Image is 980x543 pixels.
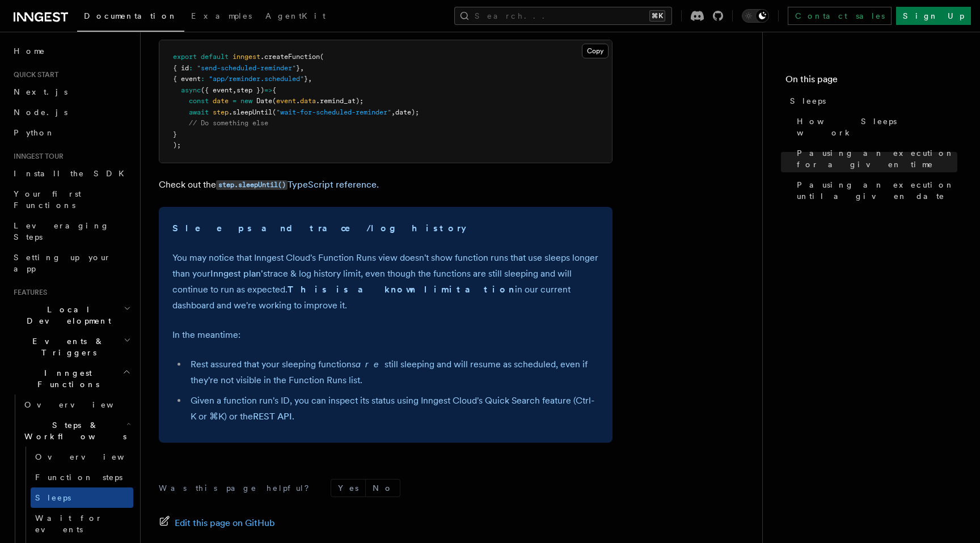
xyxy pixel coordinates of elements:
button: Copy [582,44,609,58]
span: Python [14,128,55,137]
span: Examples [191,11,252,20]
span: Sleeps [790,95,826,107]
span: date); [395,108,419,116]
span: default [201,53,229,61]
span: export [173,53,197,61]
span: Node.js [14,108,67,117]
button: Events & Triggers [9,331,133,363]
strong: This is a known limitation [288,284,515,295]
span: Overview [24,400,141,409]
span: Install the SDK [14,169,131,178]
button: Yes [331,480,365,497]
span: : [189,64,193,72]
span: Overview [35,452,152,461]
a: Function steps [31,467,133,487]
span: ( [272,97,276,105]
span: { event [173,75,201,83]
span: Local Development [9,304,124,326]
span: ({ event [201,86,233,94]
span: Home [14,45,45,57]
h4: On this page [785,73,957,91]
span: ( [320,53,324,61]
a: AgentKit [259,3,332,31]
span: ( [272,108,276,116]
span: , [308,75,312,83]
strong: Sleeps and trace/log history [172,223,466,234]
span: , [300,64,304,72]
button: Toggle dark mode [742,9,769,23]
p: Check out the [159,177,612,193]
span: new [240,97,252,105]
a: Install the SDK [9,163,133,184]
a: Contact sales [788,7,892,25]
span: : [201,75,205,83]
span: } [173,130,177,138]
a: Documentation [77,3,184,32]
a: Edit this page on GitHub [159,515,275,531]
a: REST API [253,411,292,422]
a: Pausing an execution for a given time [792,143,957,175]
span: step }) [236,86,264,94]
span: Setting up your app [14,253,111,273]
li: Given a function run's ID, you can inspect its status using Inngest Cloud's Quick Search feature ... [187,393,599,425]
span: Inngest Functions [9,367,122,390]
span: Inngest tour [9,152,64,161]
span: Your first Functions [14,189,81,210]
a: Overview [31,447,133,467]
span: Next.js [14,87,67,96]
a: Pausing an execution until a given date [792,175,957,206]
span: Events & Triggers [9,336,124,358]
span: Pausing an execution for a given time [797,147,957,170]
span: event [276,97,296,105]
a: Python [9,122,133,143]
span: inngest [233,53,260,61]
a: Node.js [9,102,133,122]
span: Steps & Workflows [20,419,126,442]
a: Your first Functions [9,184,133,215]
a: Inngest plan's [210,268,267,279]
span: Documentation [84,11,178,20]
span: const [189,97,209,105]
span: step [213,108,229,116]
span: Date [256,97,272,105]
span: Sleeps [35,493,71,502]
span: "wait-for-scheduled-reminder" [276,108,391,116]
a: Wait for events [31,508,133,540]
span: .remind_at); [316,97,364,105]
span: Function steps [35,473,122,482]
button: Local Development [9,299,133,331]
a: Overview [20,394,133,415]
span: Features [9,288,47,297]
p: In the meantime: [172,327,599,343]
button: Inngest Functions [9,363,133,394]
button: No [366,480,400,497]
span: .sleepUntil [229,108,272,116]
span: = [233,97,236,105]
span: Edit this page on GitHub [175,515,275,531]
a: Leveraging Steps [9,215,133,247]
span: data [300,97,316,105]
a: Sign Up [896,7,971,25]
span: // Do something else [189,119,268,127]
span: { id [173,64,189,72]
span: Wait for events [35,514,103,534]
a: step.sleepUntil()TypeScript reference. [216,179,379,190]
a: How Sleeps work [792,111,957,143]
a: Next.js [9,82,133,102]
span: Quick start [9,70,58,79]
span: await [189,108,209,116]
p: You may notice that Inngest Cloud's Function Runs view doesn't show function runs that use sleeps... [172,250,599,313]
span: { [272,86,276,94]
kbd: ⌘K [649,10,665,22]
span: } [296,64,300,72]
button: Search...⌘K [454,7,672,25]
span: Leveraging Steps [14,221,109,241]
span: "send-scheduled-reminder" [197,64,296,72]
a: Examples [184,3,259,31]
span: date [213,97,229,105]
span: async [181,86,201,94]
span: ); [173,141,181,149]
span: , [391,108,395,116]
span: => [264,86,272,94]
span: } [304,75,308,83]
